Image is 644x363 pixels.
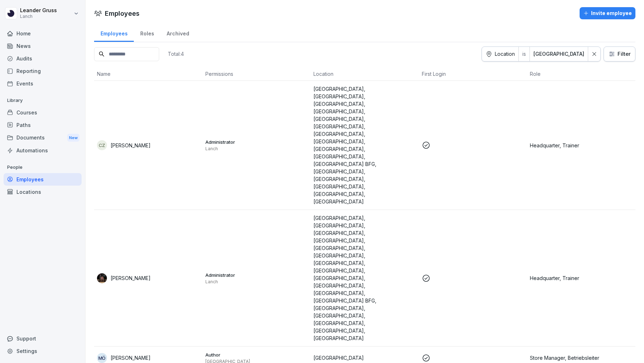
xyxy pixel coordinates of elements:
[111,354,151,362] p: [PERSON_NAME]
[134,24,160,42] a: Roles
[530,354,633,362] p: Store Manager, Betriebsleiter
[4,332,82,345] div: Support
[20,14,57,19] p: Lanch
[4,27,82,40] a: Home
[4,106,82,119] a: Courses
[4,345,82,357] a: Settings
[533,50,584,58] div: [GEOGRAPHIC_DATA]
[105,9,140,18] h1: Employees
[313,214,416,342] p: [GEOGRAPHIC_DATA], [GEOGRAPHIC_DATA], [GEOGRAPHIC_DATA], [GEOGRAPHIC_DATA], [GEOGRAPHIC_DATA], [G...
[4,144,82,157] a: Automations
[313,85,416,205] p: [GEOGRAPHIC_DATA], [GEOGRAPHIC_DATA], [GEOGRAPHIC_DATA], [GEOGRAPHIC_DATA], [GEOGRAPHIC_DATA], [G...
[160,24,195,42] a: Archived
[4,40,82,52] a: News
[168,50,184,57] p: Total: 4
[203,67,311,81] th: Permissions
[530,274,633,282] p: Headquarter, Trainer
[4,119,82,131] a: Paths
[519,47,530,61] div: is
[205,272,308,278] p: Administrator
[4,173,82,186] a: Employees
[4,65,82,77] a: Reporting
[313,354,416,362] p: [GEOGRAPHIC_DATA]
[4,52,82,65] a: Audits
[608,50,631,58] div: Filter
[4,77,82,90] a: Events
[111,274,151,282] p: [PERSON_NAME]
[4,95,82,106] p: Library
[67,134,79,142] div: New
[97,273,107,283] img: gq6jiwkat9wmwctfmwqffveh.png
[4,162,82,173] p: People
[4,131,82,144] div: Documents
[111,142,151,149] p: [PERSON_NAME]
[4,131,82,144] a: DocumentsNew
[604,47,635,61] button: Filter
[311,67,419,81] th: Location
[527,67,635,81] th: Role
[94,24,134,42] a: Employees
[205,279,308,285] p: Lanch
[205,139,308,145] p: Administrator
[205,352,308,358] p: Author
[419,67,527,81] th: First Login
[97,353,107,363] div: MÖ
[530,142,633,149] p: Headquarter, Trainer
[580,7,635,19] button: Invite employee
[583,9,632,17] div: Invite employee
[20,8,57,14] p: Leander Gruss
[94,67,203,81] th: Name
[205,146,308,152] p: Lanch
[4,186,82,198] a: Locations
[97,140,107,150] div: CZ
